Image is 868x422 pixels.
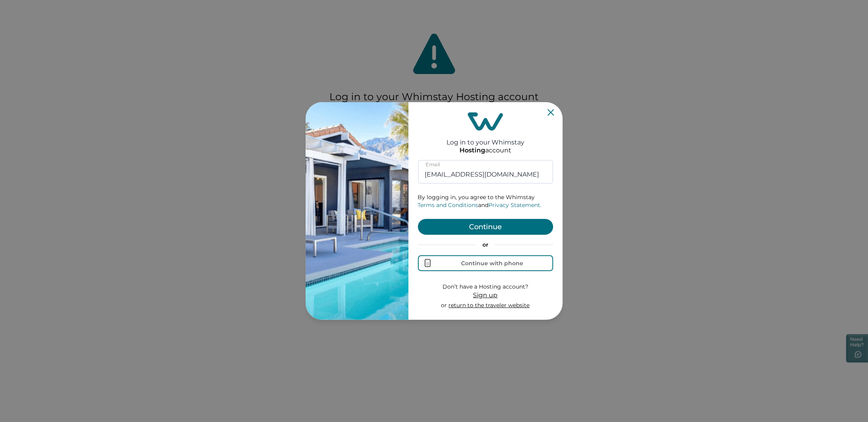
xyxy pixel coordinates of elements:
p: or [441,302,530,310]
p: account [460,146,511,154]
button: Continue [418,219,553,235]
p: Hosting [460,146,485,154]
h2: Log in to your Whimstay [446,131,524,146]
span: Sign up [473,291,498,299]
a: Terms and Conditions [418,201,478,209]
a: Privacy Statement. [489,201,542,209]
button: Continue with phone [418,255,553,271]
a: return to the traveler website [449,302,530,309]
p: Don’t have a Hosting account? [441,283,530,291]
button: Close [548,109,554,116]
p: By logging in, you agree to the Whimstay and [418,194,553,209]
img: auth-banner [306,102,408,320]
p: or [418,241,553,249]
img: login-logo [468,112,503,131]
div: Continue with phone [461,260,524,266]
input: Enter your email address [418,160,553,184]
